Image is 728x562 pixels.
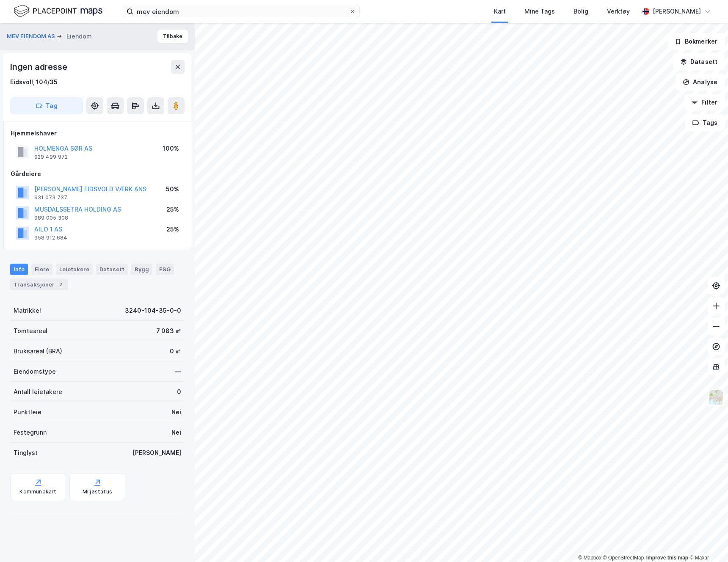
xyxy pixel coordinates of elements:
[133,5,349,18] input: Søk på adresse, matrikkel, gårdeiere, leietakere eller personer
[14,407,41,417] div: Punktleie
[676,74,725,91] button: Analyse
[34,154,68,160] div: 929 499 972
[83,488,112,495] div: Miljøstatus
[10,97,83,114] button: Tag
[578,555,601,561] a: Mapbox
[125,306,181,316] div: 3240-104-35-0-0
[524,6,555,17] div: Mine Tags
[156,326,181,336] div: 7 083 ㎡
[170,346,181,356] div: 0 ㎡
[646,555,688,561] a: Improve this map
[14,387,62,397] div: Antall leietakere
[10,278,68,290] div: Transaksjoner
[574,6,588,17] div: Bolig
[157,30,188,43] button: Tilbake
[171,427,181,438] div: Nei
[34,215,68,221] div: 989 005 308
[10,264,28,275] div: Info
[673,53,725,70] button: Datasett
[14,346,62,356] div: Bruksareal (BRA)
[653,6,701,17] div: [PERSON_NAME]
[11,169,184,179] div: Gårdeiere
[14,326,47,336] div: Tomteareal
[10,77,58,87] div: Eidsvoll, 104/35
[494,6,506,17] div: Kart
[603,555,644,561] a: OpenStreetMap
[708,389,724,405] img: Z
[607,6,630,17] div: Verktøy
[56,280,65,289] div: 2
[14,448,38,458] div: Tinglyst
[667,33,725,50] button: Bokmerker
[10,60,69,74] div: Ingen adresse
[163,143,179,154] div: 100%
[686,521,728,562] div: Kontrollprogram for chat
[14,306,41,316] div: Matrikkel
[34,194,67,201] div: 931 073 737
[19,488,56,495] div: Kommunekart
[14,366,56,377] div: Eiendomstype
[686,521,728,562] iframe: Chat Widget
[14,4,102,19] img: logo.f888ab2527a4732fd821a326f86c7f29.svg
[171,407,181,417] div: Nei
[175,366,181,377] div: —
[34,234,67,241] div: 958 912 684
[66,31,92,41] div: Eiendom
[684,94,725,111] button: Filter
[156,264,174,275] div: ESG
[31,264,52,275] div: Eiere
[56,264,93,275] div: Leietakere
[166,184,179,194] div: 50%
[11,128,184,138] div: Hjemmelshaver
[166,204,179,215] div: 25%
[14,427,47,438] div: Festegrunn
[685,114,725,131] button: Tags
[131,264,152,275] div: Bygg
[7,32,57,41] button: MEV EIENDOM AS
[132,448,181,458] div: [PERSON_NAME]
[177,387,181,397] div: 0
[96,264,128,275] div: Datasett
[166,224,179,234] div: 25%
